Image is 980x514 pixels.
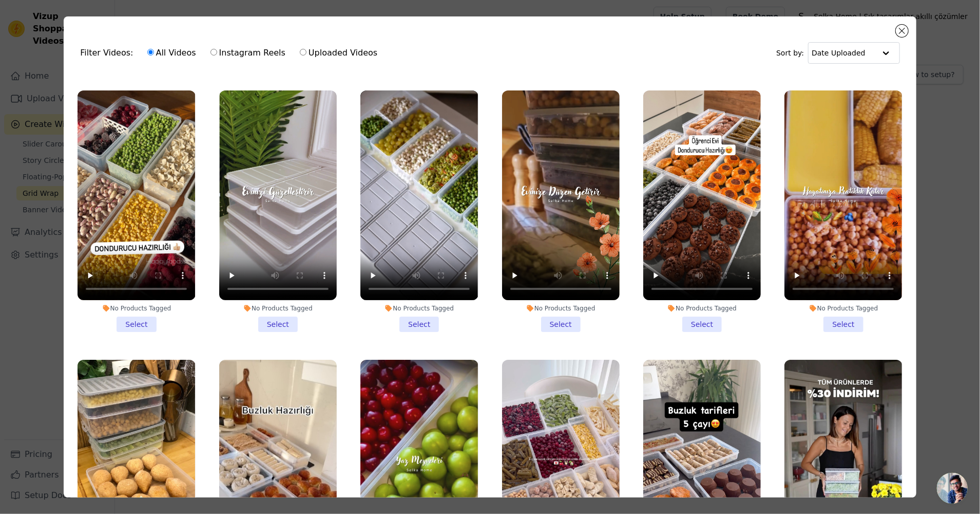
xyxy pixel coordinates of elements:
div: No Products Tagged [643,304,761,313]
div: No Products Tagged [360,304,478,313]
div: Filter Videos: [80,41,383,65]
div: Sort by: [776,42,900,64]
div: No Products Tagged [219,304,337,313]
button: Close modal [896,25,908,37]
label: Uploaded Videos [299,46,378,60]
label: Instagram Reels [210,46,286,60]
a: Open chat [937,473,968,504]
div: No Products Tagged [784,304,902,313]
div: No Products Tagged [502,304,620,313]
div: No Products Tagged [78,304,195,313]
label: All Videos [147,46,197,60]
